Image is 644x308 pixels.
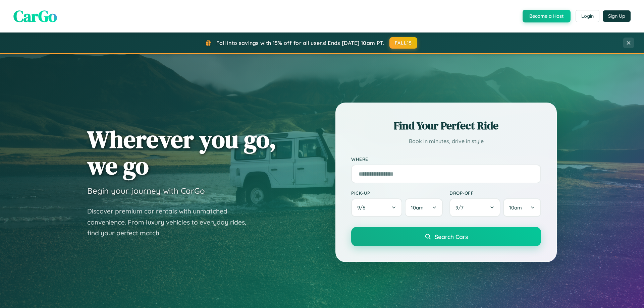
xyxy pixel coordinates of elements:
[351,227,541,246] button: Search Cars
[216,40,384,46] span: Fall into savings with 15% off for all users! Ends [DATE] 10am PT.
[523,10,571,22] button: Become a Host
[503,198,541,217] button: 10am
[351,198,402,217] button: 9/6
[389,37,418,49] button: FALL15
[87,126,276,179] h1: Wherever you go, we go
[509,204,522,211] span: 10am
[576,10,599,22] button: Login
[449,190,541,196] label: Drop-off
[351,118,541,133] h2: Find Your Perfect Ride
[13,5,57,27] span: CarGo
[455,204,467,211] span: 9 / 7
[351,156,541,162] label: Where
[87,186,205,196] h3: Begin your journey with CarGo
[603,10,631,22] button: Sign Up
[449,198,500,217] button: 9/7
[87,206,255,239] p: Discover premium car rentals with unmatched convenience. From luxury vehicles to everyday rides, ...
[435,233,468,240] span: Search Cars
[351,190,443,196] label: Pick-up
[405,198,443,217] button: 10am
[357,204,369,211] span: 9 / 6
[351,136,541,146] p: Book in minutes, drive in style
[411,204,424,211] span: 10am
